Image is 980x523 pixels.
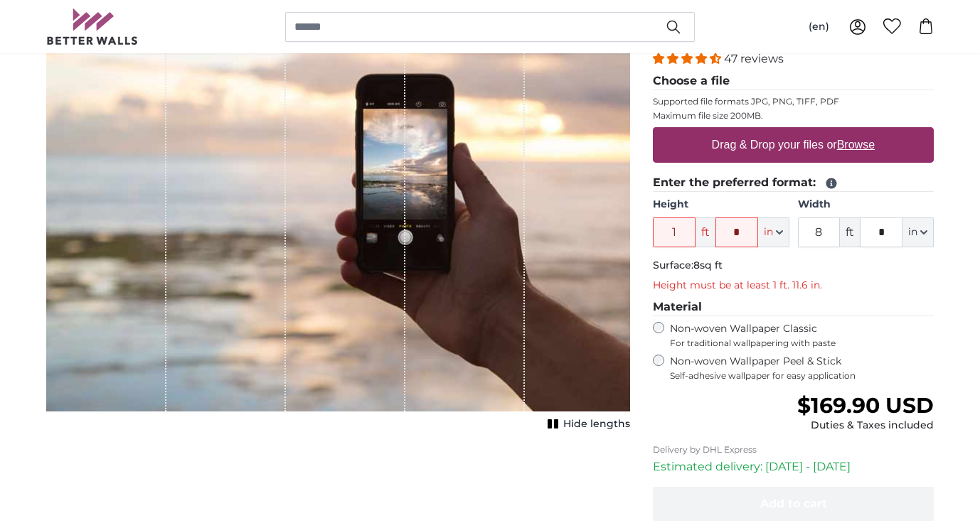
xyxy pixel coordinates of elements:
legend: Enter the preferred format: [653,174,934,192]
p: Height must be at least 1 ft. 11.6 in. [653,279,934,293]
span: in [764,225,773,239]
button: in [758,217,789,247]
label: Width [798,198,934,212]
legend: Material [653,298,934,316]
span: 8sq ft [693,259,723,271]
button: Add to cart [653,487,934,521]
label: Non-woven Wallpaper Peel & Stick [670,355,934,382]
legend: Choose a file [653,72,934,90]
p: Surface: [653,259,934,273]
span: Self-adhesive wallpaper for easy application [670,370,934,382]
span: Hide lengths [563,417,630,431]
span: ft [840,217,860,247]
button: (en) [797,14,841,40]
p: Delivery by DHL Express [653,444,934,455]
u: Browse [837,139,875,151]
p: Estimated delivery: [DATE] - [DATE] [653,458,934,475]
button: Hide lengths [543,414,630,434]
div: Duties & Taxes included [797,419,934,433]
p: Maximum file size 200MB. [653,110,934,122]
label: Height [653,198,789,212]
span: $169.90 USD [797,392,934,419]
span: For traditional wallpapering with paste [670,338,934,349]
label: Drag & Drop your files or [706,131,880,159]
label: Non-woven Wallpaper Classic [670,322,934,349]
span: 47 reviews [724,52,784,65]
span: in [908,225,917,239]
p: Supported file formats JPG, PNG, TIFF, PDF [653,96,934,107]
span: ft [696,217,715,247]
button: in [902,217,934,247]
span: Add to cart [760,497,827,510]
img: Betterwalls [46,9,139,45]
span: 4.38 stars [653,52,724,65]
